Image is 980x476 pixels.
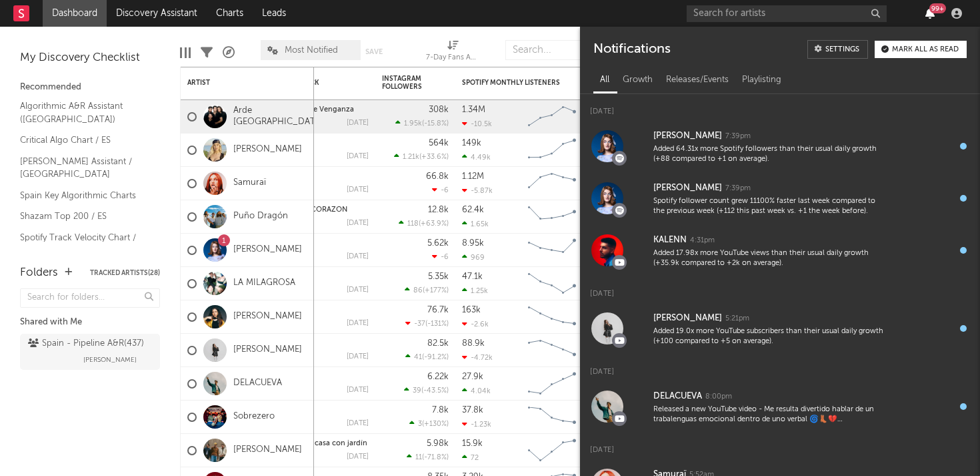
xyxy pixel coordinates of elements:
[421,220,447,228] span: +63.9 %
[522,200,582,234] svg: Chart title
[929,3,946,13] div: 99 +
[462,253,485,262] div: 969
[427,306,449,314] div: 76.7k
[20,334,160,370] a: Spain - Pipeline A&R(437)[PERSON_NAME]
[365,48,383,55] button: Save
[233,278,295,289] a: LA MILAGROSA
[28,336,144,352] div: Spain - Pipeline A&R ( 437 )
[403,154,419,161] span: 1.21k
[522,234,582,267] svg: Chart title
[426,172,449,181] div: 66.8k
[347,353,369,361] div: [DATE]
[807,40,868,59] a: Settings
[462,139,481,148] div: 149k
[580,381,980,433] a: DELACUEVA8:00pmReleased a new YouTube video - Me resulta divertido hablar de un trabalenguas emoc...
[427,339,449,348] div: 82.5k
[580,433,980,459] div: [DATE]
[725,132,751,142] div: 7:39pm
[180,33,191,72] div: Edit Columns
[580,354,980,381] div: [DATE]
[462,306,481,314] div: 163k
[725,184,751,194] div: 7:39pm
[659,69,735,91] div: Releases/Events
[347,220,369,227] div: [DATE]
[522,334,582,367] svg: Chart title
[653,128,722,144] div: [PERSON_NAME]
[593,40,670,59] div: Notifications
[347,387,369,394] div: [DATE]
[405,319,449,328] div: ( )
[462,105,485,114] div: 1.34M
[233,211,288,222] a: Puño Dragón
[285,46,338,55] span: Most Notified
[580,276,980,302] div: [DATE]
[405,352,449,361] div: ( )
[653,310,722,326] div: [PERSON_NAME]
[462,339,485,348] div: 88.9k
[441,187,449,194] span: -6
[892,46,959,53] div: Mark all as read
[347,153,369,160] div: [DATE]
[414,354,422,361] span: 41
[394,152,449,161] div: ( )
[429,139,449,148] div: 564k
[441,254,449,261] span: -6
[426,33,479,72] div: 7-Day Fans Added (7-Day Fans Added)
[427,239,449,248] div: 5.62k
[201,33,213,72] div: Filters
[462,320,489,328] div: -2.6k
[424,354,447,361] span: -91.2 %
[83,352,137,368] span: [PERSON_NAME]
[875,41,967,58] button: Mark all as read
[653,389,702,405] div: DELACUEVA
[404,120,422,128] span: 1.95k
[347,120,369,127] div: [DATE]
[462,272,483,281] div: 47.1k
[725,314,749,324] div: 5:21pm
[347,186,369,194] div: [DATE]
[425,287,447,294] span: +177 %
[407,220,419,228] span: 118
[20,154,147,182] a: [PERSON_NAME] Assistant / [GEOGRAPHIC_DATA]
[593,69,616,91] div: All
[405,286,449,294] div: ( )
[233,378,282,389] a: DELACUEVA
[462,153,491,162] div: 4.49k
[347,420,369,427] div: [DATE]
[20,79,160,95] div: Recommended
[424,454,447,461] span: -71.8 %
[20,209,147,224] a: Shazam Top 200 / ES
[187,79,287,87] div: Artist
[233,244,302,256] a: [PERSON_NAME]
[462,120,492,128] div: -10.5k
[428,272,449,281] div: 5.35k
[462,79,562,87] div: Spotify Monthly Listeners
[90,270,160,276] button: Tracked Artists(28)
[233,311,302,322] a: [PERSON_NAME]
[399,219,449,228] div: ( )
[522,401,582,434] svg: Chart title
[20,133,147,148] a: Critical Algo Chart / ES
[462,373,483,381] div: 27.9k
[414,320,425,328] span: -37
[223,33,235,72] div: A&R Pipeline
[462,172,484,181] div: 1.12M
[462,420,491,429] div: -1.23k
[415,454,422,461] span: 11
[382,75,429,91] div: Instagram Followers
[522,134,582,167] svg: Chart title
[424,421,447,428] span: +130 %
[825,46,859,53] div: Settings
[462,220,489,228] div: 1.65k
[233,105,323,128] a: Arde [GEOGRAPHIC_DATA]
[580,120,980,172] a: [PERSON_NAME]7:39pmAdded 64.31x more Spotify followers than their usual daily growth (+88 compare...
[925,8,935,19] button: 99+
[347,286,369,294] div: [DATE]
[653,326,888,347] div: Added 19.0x more YouTube subscribers than their usual daily growth (+100 compared to +5 on average).
[427,439,449,448] div: 5.98k
[421,154,447,161] span: +33.6 %
[429,105,449,114] div: 308k
[462,186,493,195] div: -5.87k
[462,439,483,448] div: 15.9k
[409,419,449,428] div: ( )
